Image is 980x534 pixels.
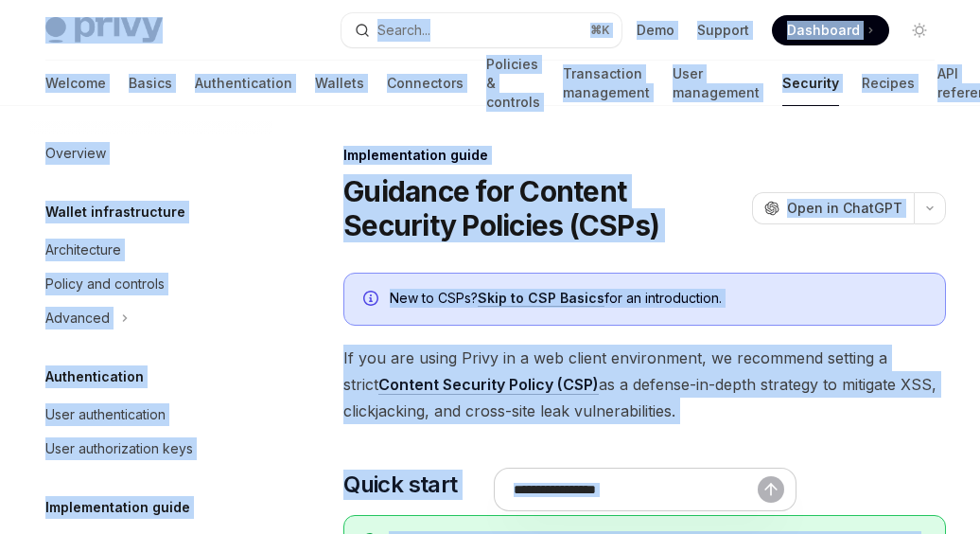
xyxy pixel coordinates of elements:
a: Demo [637,21,674,40]
div: User authorization keys [45,437,193,460]
a: User authorization keys [30,432,272,466]
div: Overview [45,142,106,165]
a: Wallets [315,61,364,106]
h5: Authentication [45,365,144,388]
span: If you are using Privy in a web client environment, we recommend setting a strict as a defense-in... [343,345,946,424]
div: Policy and controls [45,273,165,295]
a: Authentication [195,61,292,106]
button: Search...⌘K [341,13,622,47]
a: Recipes [862,61,915,106]
div: Advanced [45,307,110,329]
h5: Wallet infrastructure [45,201,185,223]
span: Dashboard [787,21,860,40]
a: User authentication [30,398,272,432]
a: Policy and controls [30,267,272,301]
a: Skip to CSP Basics [478,290,604,307]
a: Security [782,61,839,106]
div: Implementation guide [343,146,946,165]
img: light logo [45,17,163,44]
span: Open in ChatGPT [787,199,902,218]
a: Overview [30,136,272,170]
a: Policies & controls [486,61,540,106]
div: User authentication [45,403,166,426]
svg: Info [363,291,382,310]
div: New to CSPs? for an introduction. [390,289,926,310]
a: Support [697,21,749,40]
a: Architecture [30,233,272,267]
div: Search... [377,19,430,42]
h1: Guidance for Content Security Policies (CSPs) [343,174,744,242]
button: Open in ChatGPT [752,192,914,224]
a: User management [673,61,760,106]
a: Content Security Policy (CSP) [378,375,599,395]
a: Welcome [45,61,106,106]
a: Transaction management [563,61,650,106]
a: Basics [129,61,172,106]
button: Send message [758,476,784,503]
button: Toggle dark mode [904,15,935,45]
h5: Implementation guide [45,496,190,519]
span: ⌘ K [590,23,610,38]
div: Architecture [45,239,121,261]
a: Dashboard [772,15,889,45]
a: Connectors [387,61,464,106]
